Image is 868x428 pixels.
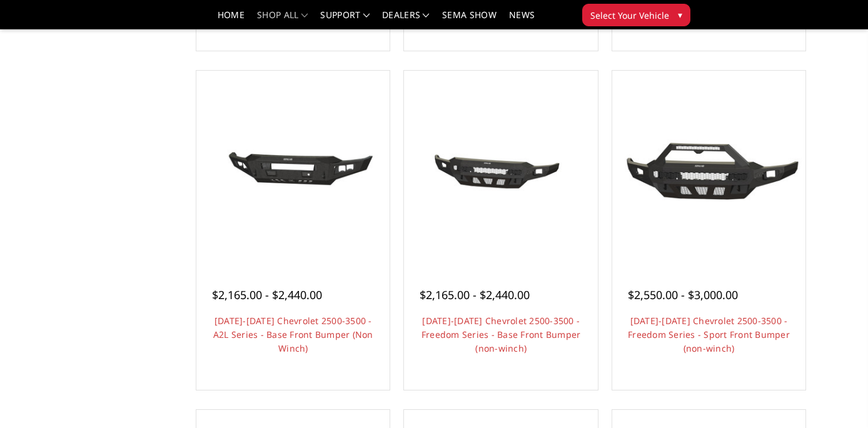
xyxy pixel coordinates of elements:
span: ▾ [678,8,682,21]
a: SEMA Show [442,11,497,29]
a: [DATE]-[DATE] Chevrolet 2500-3500 - Freedom Series - Sport Front Bumper (non-winch) [628,315,790,354]
a: Home [218,11,245,29]
a: 2020-2023 Chevrolet 2500-3500 - A2L Series - Base Front Bumper (Non Winch) 2020 Chevrolet HD - Av... [199,74,386,261]
span: Select Your Vehicle [590,9,669,22]
span: $2,550.00 - $3,000.00 [628,287,738,302]
a: 2020-2023 Chevrolet 2500-3500 - Freedom Series - Sport Front Bumper (non-winch) [615,74,802,261]
a: Support [320,11,370,29]
button: Select Your Vehicle [582,4,690,26]
img: 2020-2023 Chevrolet 2500-3500 - Freedom Series - Sport Front Bumper (non-winch) [615,125,802,210]
a: [DATE]-[DATE] Chevrolet 2500-3500 - Freedom Series - Base Front Bumper (non-winch) [421,315,581,354]
span: $2,165.00 - $2,440.00 [420,287,530,302]
a: [DATE]-[DATE] Chevrolet 2500-3500 - A2L Series - Base Front Bumper (Non Winch) [213,315,373,354]
a: 2020-2023 Chevrolet 2500-3500 - Freedom Series - Base Front Bumper (non-winch) 2020-2023 Chevrole... [407,74,594,261]
a: News [509,11,535,29]
iframe: Chat Widget [805,368,868,428]
a: Dealers [382,11,430,29]
span: $2,165.00 - $2,440.00 [212,287,322,302]
a: shop all [257,11,308,29]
